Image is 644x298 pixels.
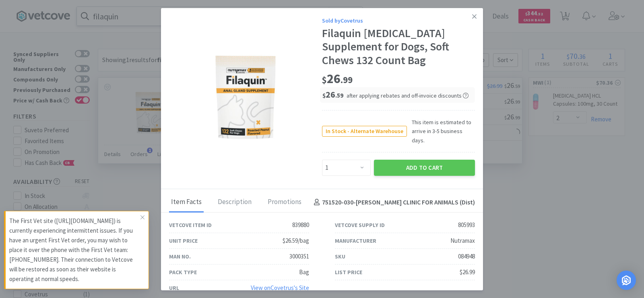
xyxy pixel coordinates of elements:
[283,236,309,246] div: $26.59/bag
[450,236,475,246] div: Nutramax
[617,271,636,290] div: Open Intercom Messenger
[251,284,309,292] a: View onCovetrus's Site
[347,92,469,99] span: after applying rebates and off-invoice discounts
[322,89,343,100] span: 26
[299,267,309,277] div: Bag
[322,71,353,87] span: 26
[9,216,140,284] p: The First Vet site ([URL][DOMAIN_NAME]) is currently experiencing intermittent issues. If you hav...
[169,252,191,261] div: Man No.
[335,252,345,261] div: SKU
[292,220,309,230] div: 839880
[266,192,303,213] div: Promotions
[374,160,475,176] button: Add to Cart
[322,92,326,99] span: $
[311,197,475,208] h4: 751520-030 - [PERSON_NAME] CLINIC FOR ANIMALS (Dist)
[341,74,353,85] span: . 99
[335,92,343,99] span: . 59
[289,252,309,261] div: 3000351
[322,126,407,136] span: In Stock - Alternate Warehouse
[169,192,204,213] div: Item Facts
[335,268,362,277] div: List Price
[458,252,475,261] div: 084948
[169,221,212,229] div: Vetcove Item ID
[322,27,475,67] div: Filaquin [MEDICAL_DATA] Supplement for Dogs, Soft Chews 132 Count Bag
[193,44,298,148] img: 68e43ffadcdf44a392f297a1eb63a780_794272.jpeg
[407,118,475,145] span: This item is estimated to arrive in 3-5 business days.
[322,16,475,25] div: Sold by Covetrus
[460,267,475,277] div: $26.99
[169,236,198,245] div: Unit Price
[216,192,254,213] div: Description
[335,221,385,229] div: Vetcove Supply ID
[169,268,197,277] div: Pack Type
[458,220,475,230] div: 805993
[169,283,179,292] div: URL
[335,236,376,245] div: Manufacturer
[322,74,327,85] span: $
